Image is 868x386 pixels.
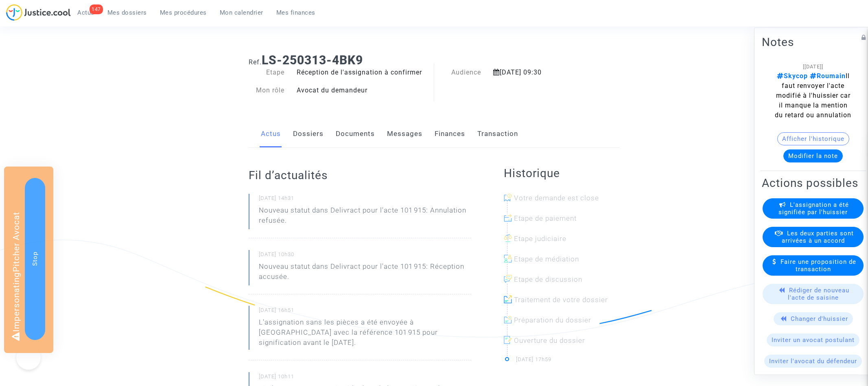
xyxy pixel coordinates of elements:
[4,167,53,353] div: Impersonating
[270,7,322,19] a: Mes finances
[259,317,471,352] p: L'assignation sans les pièces a été envoyée à [GEOGRAPHIC_DATA] avec la référence 101 915 pour si...
[259,307,471,317] small: [DATE] 16h51
[808,72,846,80] span: Roumain
[336,121,375,147] a: Documents
[778,201,849,216] span: L'assignation a été signifiée par l'huissier
[261,121,281,147] a: Actus
[435,121,465,147] a: Finances
[791,315,848,322] span: Changer d'huissier
[249,58,262,66] span: Ref.
[77,9,94,16] span: Actus
[781,258,856,273] span: Faire une proposition de transaction
[783,149,843,162] button: Modifier la note
[772,336,855,344] span: Inviter un avocat postulant
[504,166,619,180] h2: Historique
[782,230,854,244] span: Les deux parties sont arrivées à un accord
[769,357,857,365] span: Inviter l'avocat du défendeur
[477,121,518,147] a: Transaction
[31,252,39,266] span: Stop
[213,7,270,19] a: Mon calendrier
[291,86,434,95] div: Avocat du demandeur
[803,64,823,70] span: [[DATE]]
[291,68,434,77] div: Réception de l'assignation à confirmer
[101,7,153,19] a: Mes dossiers
[259,373,471,384] small: [DATE] 10h11
[220,9,263,16] span: Mon calendrier
[259,205,471,230] p: Nouveau statut dans Delivract pour l'acte 101 915: Annulation refusée.
[25,178,45,340] button: Stop
[777,72,808,80] span: Skycop
[153,7,213,19] a: Mes procédures
[762,176,864,190] h2: Actions possibles
[90,4,103,14] div: 147
[160,9,207,16] span: Mes procédures
[434,68,488,77] div: Audience
[71,7,101,19] a: 147Actus
[262,53,363,67] b: LS-250313-4BK9
[243,68,291,77] div: Etape
[276,9,315,16] span: Mes finances
[16,345,41,370] iframe: Help Scout Beacon - Open
[107,9,147,16] span: Mes dossiers
[775,72,851,119] span: Il faut renvoyer l'acte modifié à l'huissier car il manque la mention du retard ou annulation
[762,35,864,49] h2: Notes
[387,121,422,147] a: Messages
[487,68,593,77] div: [DATE] 09:30
[777,132,849,145] button: Afficher l'historique
[293,121,324,147] a: Dossiers
[259,195,471,205] small: [DATE] 14h31
[514,194,599,202] span: Votre demande est close
[243,86,291,95] div: Mon rôle
[249,168,471,182] h2: Fil d’actualités
[259,251,471,261] small: [DATE] 10h30
[259,261,471,286] p: Nouveau statut dans Delivract pour l'acte 101 915: Réception accusée.
[788,287,850,301] span: Rédiger de nouveau l'acte de saisine
[6,4,71,21] img: jc-logo.svg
